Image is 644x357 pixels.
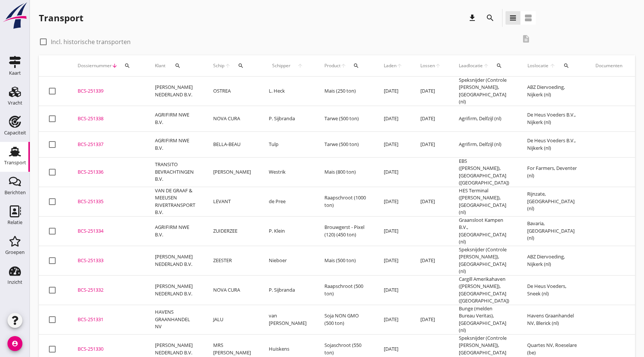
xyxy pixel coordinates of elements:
[450,106,518,131] td: Agrifirm, Delfzijl (nl)
[315,275,375,305] td: Raapschroot (500 ton)
[450,77,518,106] td: Speksnijder (Controle [PERSON_NAME]), [GEOGRAPHIC_DATA] (nl)
[213,62,225,69] span: Schip
[518,187,587,216] td: Rijnzate, [GEOGRAPHIC_DATA] (nl)
[518,157,587,187] td: For Farmers, Deventer (nl)
[315,77,375,106] td: Mais (250 ton)
[112,63,118,69] i: arrow_downward
[563,63,569,69] i: search
[508,13,517,22] i: view_headline
[78,316,137,323] div: BCS-251331
[353,63,359,69] i: search
[78,286,137,294] div: BCS-251332
[375,216,411,246] td: [DATE]
[459,62,483,69] span: Laadlocatie
[260,246,315,275] td: Nieboer
[78,257,137,264] div: BCS-251333
[411,106,450,131] td: [DATE]
[496,63,502,69] i: search
[518,77,587,106] td: ABZ Diervoeding, Nijkerk (nl)
[7,336,22,351] i: account_circle
[124,63,130,69] i: search
[8,100,22,105] div: Vracht
[518,216,587,246] td: Bavaria, [GEOGRAPHIC_DATA] (nl)
[204,305,260,334] td: JALU
[315,246,375,275] td: Mais (500 ton)
[4,190,26,195] div: Berichten
[7,280,22,285] div: Inzicht
[518,131,587,157] td: De Heus Voeders B.V., Nijkerk (nl)
[375,246,411,275] td: [DATE]
[315,131,375,157] td: Tarwe (500 ton)
[9,71,21,75] div: Kaart
[375,187,411,216] td: [DATE]
[225,63,231,69] i: arrow_upward
[527,62,549,69] span: Loslocatie
[450,305,518,334] td: Bunge (melden Bureau Veritas), [GEOGRAPHIC_DATA] (nl)
[396,63,402,69] i: arrow_upward
[315,157,375,187] td: Mais (800 ton)
[204,246,260,275] td: ZEESTER
[146,187,204,216] td: VAN DE GRAAF & MEEUSEN RIVERTRANSPORT B.V.
[238,63,244,69] i: search
[78,62,112,69] span: Dossiernummer
[78,115,137,122] div: BCS-251338
[375,106,411,131] td: [DATE]
[204,157,260,187] td: [PERSON_NAME]
[518,275,587,305] td: De Heus Voeders, Sneek (nl)
[294,63,307,69] i: arrow_upward
[204,131,260,157] td: BELLA-BEAU
[1,2,28,30] img: logo-small.a267ee39.svg
[524,13,533,22] i: view_agenda
[78,345,137,353] div: BCS-251330
[260,275,315,305] td: P. Sijbranda
[595,62,622,69] div: Documenten
[51,38,131,46] label: Incl. historische transporten
[518,305,587,334] td: Havens Graanhandel NV, Blerick (nl)
[175,63,181,69] i: search
[7,220,22,225] div: Relatie
[518,246,587,275] td: ABZ Diervoeding, Nijkerk (nl)
[375,131,411,157] td: [DATE]
[411,187,450,216] td: [DATE]
[450,157,518,187] td: EBS ([PERSON_NAME]), [GEOGRAPHIC_DATA] ([GEOGRAPHIC_DATA])
[5,250,25,255] div: Groepen
[450,187,518,216] td: HES Terminal ([PERSON_NAME]), [GEOGRAPHIC_DATA] (nl)
[435,63,441,69] i: arrow_upward
[518,106,587,131] td: De Heus Voeders B.V., Nijkerk (nl)
[260,157,315,187] td: Westrik
[260,106,315,131] td: P. Sijbranda
[204,187,260,216] td: LEVANT
[146,216,204,246] td: AGRIFIRM NWE B.V.
[450,216,518,246] td: Graansloot Kampen B.V., [GEOGRAPHIC_DATA] (nl)
[204,77,260,106] td: OSTREA
[78,198,137,205] div: BCS-251335
[260,187,315,216] td: de Pree
[260,305,315,334] td: van [PERSON_NAME]
[450,246,518,275] td: Speksnijder (Controle [PERSON_NAME]), [GEOGRAPHIC_DATA] (nl)
[411,305,450,334] td: [DATE]
[260,77,315,106] td: L. Heck
[4,130,26,135] div: Capaciteit
[155,57,195,75] div: Klant
[549,63,556,69] i: arrow_upward
[146,77,204,106] td: [PERSON_NAME] NEDERLAND B.V.
[78,227,137,235] div: BCS-251334
[78,87,137,95] div: BCS-251339
[146,106,204,131] td: AGRIFIRM NWE B.V.
[204,275,260,305] td: NOVA CURA
[450,275,518,305] td: Cargill Amerikahaven ([PERSON_NAME]), [GEOGRAPHIC_DATA] ([GEOGRAPHIC_DATA])
[375,77,411,106] td: [DATE]
[78,168,137,176] div: BCS-251336
[468,13,477,22] i: download
[384,62,396,69] span: Laden
[146,157,204,187] td: TRANSITO BEVRACHTINGEN B.V.
[39,12,83,24] div: Transport
[315,305,375,334] td: Soja NON GMO (500 ton)
[146,131,204,157] td: AGRIFIRM NWE B.V.
[204,216,260,246] td: ZUIDERZEE
[411,246,450,275] td: [DATE]
[315,187,375,216] td: Raapschroot (1000 ton)
[375,305,411,334] td: [DATE]
[146,246,204,275] td: [PERSON_NAME] NEDERLAND B.V.
[269,62,294,69] span: Schipper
